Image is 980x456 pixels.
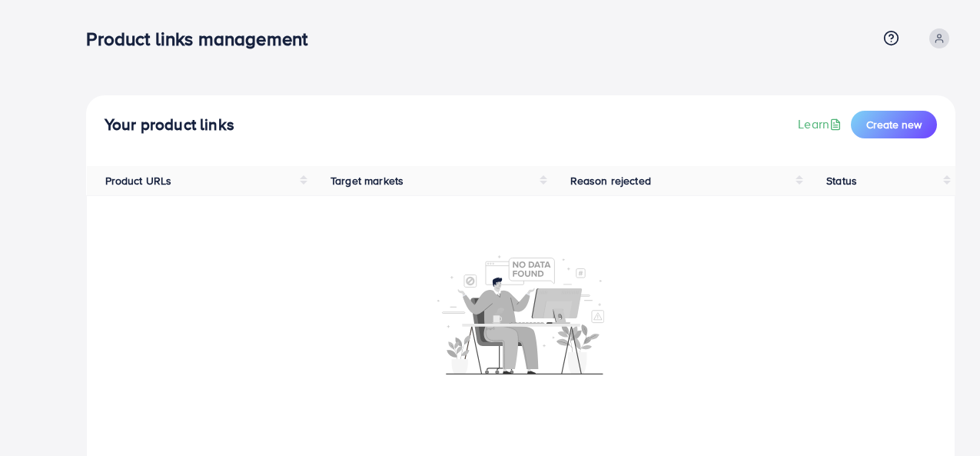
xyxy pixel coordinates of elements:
span: Status [826,173,857,188]
a: Learn [798,115,845,133]
span: Product URLs [105,173,172,188]
h3: Product links management [86,28,320,50]
button: Create new [851,111,937,138]
img: No account [437,254,605,374]
span: Target markets [331,173,404,188]
span: Create new [866,117,922,132]
h4: Your product links [105,115,234,135]
span: Reason rejected [570,173,651,188]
